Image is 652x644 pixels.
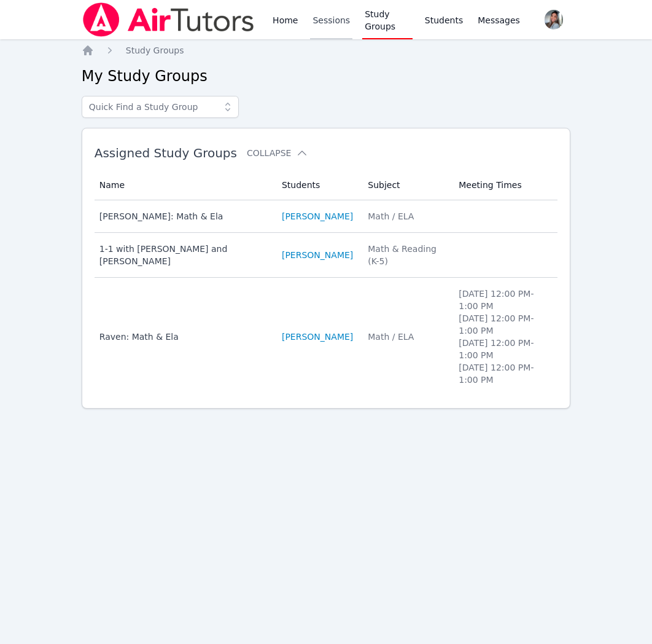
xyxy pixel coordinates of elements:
input: Quick Find a Study Group [82,96,239,118]
a: [PERSON_NAME] [282,249,353,261]
a: [PERSON_NAME] [282,331,353,343]
span: Study Groups [126,45,184,55]
div: Math / ELA [368,331,444,343]
nav: Breadcrumb [82,44,571,57]
tr: Raven: Math & Ela[PERSON_NAME]Math / ELA[DATE] 12:00 PM- 1:00 PM[DATE] 12:00 PM- 1:00 PM[DATE] 12... [95,278,558,396]
th: Meeting Times [451,170,557,200]
li: [DATE] 12:00 PM - 1:00 PM [459,288,550,312]
th: Subject [360,170,451,200]
div: [PERSON_NAME]: Math & Ela [99,210,267,222]
img: Air Tutors [82,2,255,37]
th: Students [274,170,360,200]
span: Assigned Study Groups [95,146,237,160]
a: [PERSON_NAME] [282,210,353,222]
div: Raven: Math & Ela [99,331,267,343]
li: [DATE] 12:00 PM - 1:00 PM [459,312,550,337]
div: Math / ELA [368,210,444,222]
h2: My Study Groups [82,66,571,86]
button: Collapse [247,147,308,159]
tr: 1-1 with [PERSON_NAME] and [PERSON_NAME][PERSON_NAME]Math & Reading (K-5) [95,233,558,278]
li: [DATE] 12:00 PM - 1:00 PM [459,337,550,361]
div: 1-1 with [PERSON_NAME] and [PERSON_NAME] [99,243,267,267]
div: Math & Reading (K-5) [368,243,444,267]
tr: [PERSON_NAME]: Math & Ela[PERSON_NAME]Math / ELA [95,200,558,233]
span: Messages [478,14,520,26]
li: [DATE] 12:00 PM - 1:00 PM [459,361,550,386]
th: Name [95,170,274,200]
a: Study Groups [126,44,184,57]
